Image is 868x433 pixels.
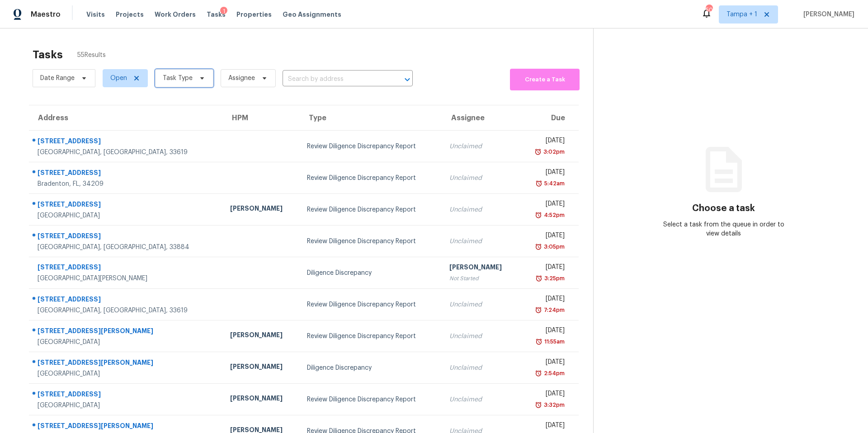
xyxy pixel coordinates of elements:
[307,300,435,309] div: Review Diligence Discrepancy Report
[659,220,789,238] div: Select a task from the queue in order to view details
[77,51,106,60] span: 55 Results
[527,231,565,242] div: [DATE]
[38,295,216,306] div: [STREET_ADDRESS]
[535,400,542,409] img: Overdue Alarm Icon
[38,358,216,369] div: [STREET_ADDRESS][PERSON_NAME]
[726,10,757,19] span: Tampa + 1
[33,50,63,59] h2: Tasks
[527,263,565,274] div: [DATE]
[307,205,435,214] div: Review Diligence Discrepancy Report
[207,11,226,18] span: Tasks
[527,389,565,400] div: [DATE]
[307,332,435,341] div: Review Diligence Discrepancy Report
[535,242,542,251] img: Overdue Alarm Icon
[542,211,565,220] div: 4:52pm
[236,10,272,19] span: Properties
[535,337,542,346] img: Overdue Alarm Icon
[38,231,216,243] div: [STREET_ADDRESS]
[542,400,565,409] div: 3:32pm
[449,395,512,404] div: Unclaimed
[307,142,435,151] div: Review Diligence Discrepancy Report
[307,395,435,404] div: Review Diligence Discrepancy Report
[38,136,216,148] div: [STREET_ADDRESS]
[534,147,542,156] img: Overdue Alarm Icon
[38,243,216,252] div: [GEOGRAPHIC_DATA], [GEOGRAPHIC_DATA], 33884
[38,168,216,179] div: [STREET_ADDRESS]
[527,326,565,337] div: [DATE]
[535,211,542,220] img: Overdue Alarm Icon
[38,263,216,274] div: [STREET_ADDRESS]
[38,274,216,283] div: [GEOGRAPHIC_DATA][PERSON_NAME]
[449,142,512,151] div: Unclaimed
[228,74,255,83] span: Assignee
[442,105,519,131] th: Assignee
[535,369,542,378] img: Overdue Alarm Icon
[542,179,565,188] div: 5:42am
[706,5,712,14] div: 50
[527,358,565,369] div: [DATE]
[449,205,512,214] div: Unclaimed
[38,326,216,338] div: [STREET_ADDRESS][PERSON_NAME]
[535,306,542,315] img: Overdue Alarm Icon
[283,72,387,86] input: Search by address
[535,274,542,283] img: Overdue Alarm Icon
[449,300,512,309] div: Unclaimed
[230,204,293,215] div: [PERSON_NAME]
[163,74,193,83] span: Task Type
[527,421,565,432] div: [DATE]
[542,337,565,346] div: 11:55am
[38,369,216,378] div: [GEOGRAPHIC_DATA]
[31,10,61,19] span: Maestro
[116,10,144,19] span: Projects
[38,148,216,157] div: [GEOGRAPHIC_DATA], [GEOGRAPHIC_DATA], 33619
[542,369,565,378] div: 2:54pm
[510,69,580,90] button: Create a Task
[110,74,127,83] span: Open
[40,74,75,83] span: Date Range
[38,211,216,220] div: [GEOGRAPHIC_DATA]
[449,263,512,274] div: [PERSON_NAME]
[29,105,223,131] th: Address
[542,242,565,251] div: 3:05pm
[519,105,579,131] th: Due
[542,274,565,283] div: 3:25pm
[542,306,565,315] div: 7:24pm
[300,105,442,131] th: Type
[449,274,512,283] div: Not Started
[38,200,216,211] div: [STREET_ADDRESS]
[220,7,227,16] div: 1
[230,394,293,405] div: [PERSON_NAME]
[527,168,565,179] div: [DATE]
[535,179,542,188] img: Overdue Alarm Icon
[307,174,435,183] div: Review Diligence Discrepancy Report
[514,75,575,85] span: Create a Task
[449,332,512,341] div: Unclaimed
[223,105,300,131] th: HPM
[230,362,293,373] div: [PERSON_NAME]
[38,306,216,315] div: [GEOGRAPHIC_DATA], [GEOGRAPHIC_DATA], 33619
[449,237,512,246] div: Unclaimed
[38,390,216,401] div: [STREET_ADDRESS]
[307,363,435,372] div: Diligence Discrepancy
[692,204,755,213] h3: Choose a task
[86,10,105,19] span: Visits
[307,237,435,246] div: Review Diligence Discrepancy Report
[527,294,565,306] div: [DATE]
[38,401,216,410] div: [GEOGRAPHIC_DATA]
[230,330,293,342] div: [PERSON_NAME]
[800,10,854,19] span: [PERSON_NAME]
[542,147,565,156] div: 3:02pm
[307,268,435,278] div: Diligence Discrepancy
[38,179,216,188] div: Bradenton, FL, 34209
[38,421,216,433] div: [STREET_ADDRESS][PERSON_NAME]
[401,73,414,86] button: Open
[155,10,196,19] span: Work Orders
[283,10,341,19] span: Geo Assignments
[449,363,512,372] div: Unclaimed
[38,338,216,347] div: [GEOGRAPHIC_DATA]
[527,136,565,147] div: [DATE]
[449,174,512,183] div: Unclaimed
[527,199,565,211] div: [DATE]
